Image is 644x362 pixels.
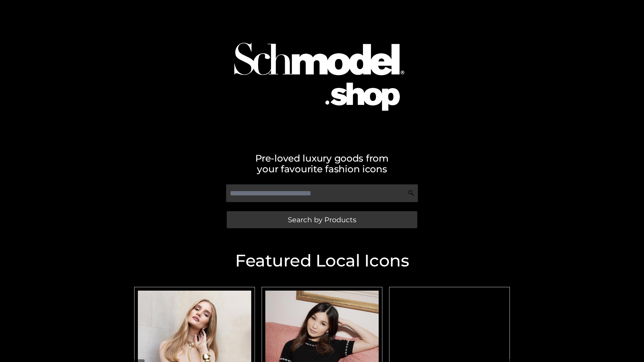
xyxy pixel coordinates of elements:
[288,216,356,223] span: Search by Products
[408,190,415,196] img: Search Icon
[131,252,513,269] h2: Featured Local Icons​
[131,153,513,174] h2: Pre-loved luxury goods from your favourite fashion icons
[227,211,417,228] a: Search by Products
